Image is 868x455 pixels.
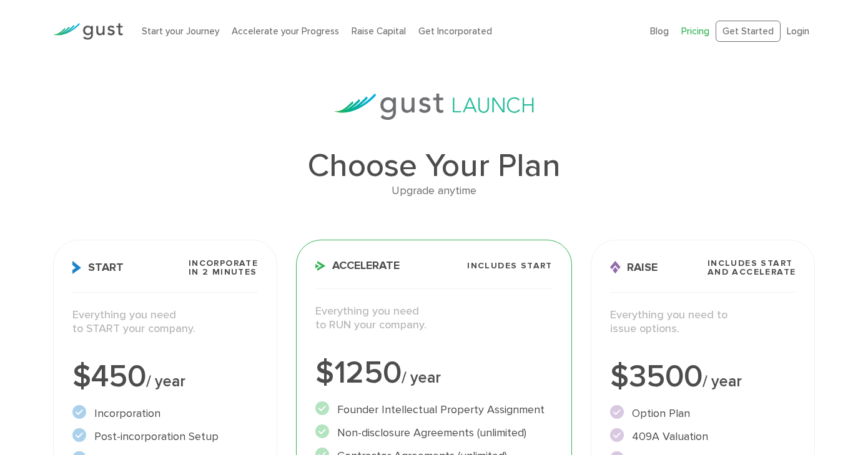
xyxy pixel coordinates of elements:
a: Get Incorporated [418,26,492,37]
span: / year [146,372,185,391]
a: Raise Capital [352,26,406,37]
img: Accelerate Icon [315,261,326,271]
img: Raise Icon [610,261,621,274]
div: $450 [72,361,259,393]
div: Upgrade anytime [53,182,816,200]
span: Start [72,261,124,274]
span: Includes START [467,262,553,270]
h1: Choose Your Plan [53,150,816,182]
li: 409A Valuation [610,428,796,445]
span: Includes START and ACCELERATE [708,259,796,276]
img: Gust Logo [53,23,123,40]
li: Option Plan [610,405,796,422]
a: Login [787,26,809,37]
a: Blog [650,26,669,37]
a: Accelerate your Progress [232,26,339,37]
p: Everything you need to START your company. [72,308,259,336]
a: Get Started [716,21,781,42]
p: Everything you need to RUN your company. [315,305,553,333]
div: $3500 [610,361,796,393]
li: Incorporation [72,405,259,422]
p: Everything you need to issue options. [610,308,796,336]
a: Start your Journey [142,26,219,37]
img: Start Icon X2 [72,261,82,274]
li: Founder Intellectual Property Assignment [315,401,553,418]
a: Pricing [681,26,709,37]
span: Raise [610,261,658,274]
span: / year [703,372,742,391]
li: Non-disclosure Agreements (unlimited) [315,424,553,441]
div: $1250 [315,358,553,389]
span: / year [402,368,441,387]
img: gust-launch-logos.svg [334,94,534,120]
li: Post-incorporation Setup [72,428,259,445]
span: Accelerate [315,260,400,272]
span: Incorporate in 2 Minutes [189,259,258,276]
